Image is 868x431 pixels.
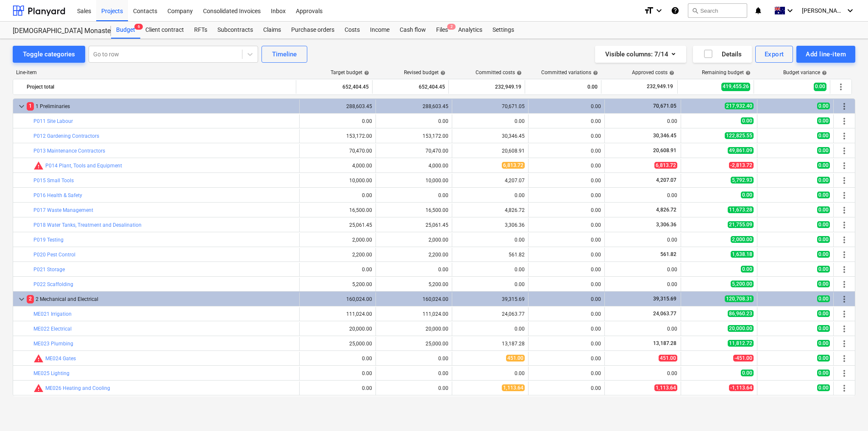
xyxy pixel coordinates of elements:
[836,82,846,92] span: More actions
[33,192,82,198] a: P016 Health & Safety
[379,178,448,184] div: 10,000.00
[33,161,44,171] span: Committed costs exceed revised budget
[817,370,830,376] span: 0.00
[806,49,846,60] div: Add line-item
[111,22,140,39] a: Budget6
[303,370,372,376] div: 0.00
[23,49,75,60] div: Toggle categories
[379,118,448,124] div: 0.00
[404,70,445,75] div: Revised budget
[33,326,72,332] a: ME022 Electrical
[303,163,372,169] div: 4,000.00
[532,341,601,347] div: 0.00
[33,267,65,273] a: P021 Storage
[300,80,369,94] div: 652,404.45
[379,148,448,154] div: 70,470.00
[654,384,677,391] span: 1,113.64
[33,222,142,228] a: P018 Water Tanks, Treatment and Desalination
[608,370,677,376] div: 0.00
[447,24,456,30] span: 2
[839,161,849,171] span: More actions
[532,207,601,213] div: 0.00
[331,70,369,75] div: Target budget
[652,296,677,302] span: 39,315.69
[431,22,453,39] div: Files
[765,49,784,60] div: Export
[362,70,369,75] span: help
[456,341,525,347] div: 13,187.28
[532,103,601,109] div: 0.00
[532,222,601,228] div: 0.00
[502,162,525,169] span: 6,813.72
[652,147,677,153] span: 20,608.91
[702,70,751,75] div: Remaining budget
[27,80,292,94] div: Project total
[452,80,521,94] div: 232,949.19
[303,385,372,391] div: 0.00
[532,148,601,154] div: 0.00
[212,22,258,39] div: Subcontracts
[721,83,750,91] span: 419,455.26
[532,311,601,317] div: 0.00
[728,325,754,332] span: 20,000.00
[608,237,677,243] div: 0.00
[659,251,677,257] span: 561.82
[303,178,372,184] div: 10,000.00
[303,267,372,273] div: 0.00
[365,22,395,39] a: Income
[379,252,448,258] div: 2,200.00
[741,192,754,198] span: 0.00
[652,133,677,139] span: 30,346.45
[817,384,830,391] span: 0.00
[456,133,525,139] div: 30,346.45
[33,341,73,347] a: ME023 Plumbing
[515,70,522,75] span: help
[608,267,677,273] div: 0.00
[27,102,34,110] span: 1
[303,222,372,228] div: 25,061.45
[532,356,601,361] div: 0.00
[456,178,525,184] div: 4,207.07
[45,163,122,169] a: P014 Plant, Tools and Equipment
[33,207,93,213] a: P017 Waste Management
[820,70,827,75] span: help
[839,264,849,275] span: More actions
[456,370,525,376] div: 0.00
[817,325,830,332] span: 0.00
[379,222,448,228] div: 25,061.45
[532,370,601,376] div: 0.00
[376,80,445,94] div: 652,404.45
[502,384,525,391] span: 1,113.64
[33,383,44,393] span: Committed costs exceed revised budget
[33,118,73,124] a: P011 Site Labour
[379,281,448,287] div: 5,200.00
[744,70,751,75] span: help
[379,326,448,332] div: 20,000.00
[379,341,448,347] div: 25,000.00
[608,281,677,287] div: 0.00
[655,177,677,183] span: 4,207.07
[453,22,487,39] a: Analytics
[817,192,830,198] span: 0.00
[431,22,453,39] a: Files2
[668,70,674,75] span: help
[303,252,372,258] div: 2,200.00
[725,103,754,109] span: 217,932.40
[652,103,677,109] span: 70,671.05
[839,235,849,245] span: More actions
[817,295,830,302] span: 0.00
[703,49,742,60] div: Details
[532,192,601,198] div: 0.00
[814,83,826,91] span: 0.00
[456,118,525,124] div: 0.00
[728,340,754,347] span: 11,812.72
[817,310,830,317] span: 0.00
[605,49,676,60] div: Visible columns : 7/14
[652,340,677,346] span: 13,187.28
[456,326,525,332] div: 0.00
[655,207,677,213] span: 4,826.72
[395,22,431,39] a: Cash flow
[532,237,601,243] div: 0.00
[303,103,372,109] div: 288,603.45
